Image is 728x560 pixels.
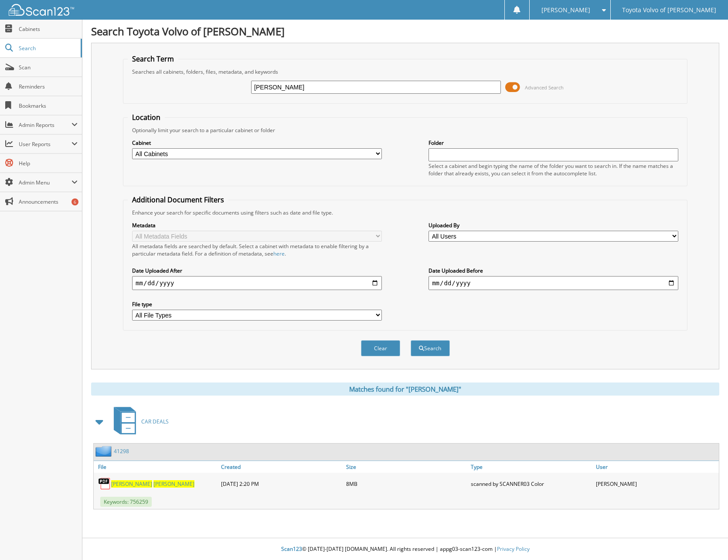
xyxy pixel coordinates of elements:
[219,475,344,492] div: [DATE] 2:20 PM
[19,140,71,148] span: User Reports
[132,139,382,147] label: Cabinet
[132,242,382,257] div: All metadata fields are searched by default. Select a cabinet with metadata to enable filtering b...
[153,480,194,488] span: [PERSON_NAME]
[429,139,678,147] label: Folder
[82,539,728,560] div: © [DATE]-[DATE] [DOMAIN_NAME]. All rights reserved | appg03-scan123-com |
[281,545,302,553] span: Scan123
[525,84,564,91] span: Advanced Search
[128,68,683,75] div: Searches all cabinets, folders, files, metadata, and keywords
[344,461,469,473] a: Size
[132,276,382,290] input: start
[19,121,71,129] span: Admin Reports
[622,7,716,13] span: Toyota Volvo of [PERSON_NAME]
[19,44,76,52] span: Search
[541,7,590,13] span: [PERSON_NAME]
[98,477,111,490] img: PDF.png
[132,222,382,229] label: Metadata
[429,162,678,177] div: Select a cabinet and begin typing the name of the folder you want to search in. If the name match...
[111,480,152,488] span: [PERSON_NAME]
[128,54,178,64] legend: Search Term
[109,404,169,439] a: CAR DEALS
[9,4,74,16] img: scan123-logo-white.svg
[429,267,678,274] label: Date Uploaded Before
[128,126,683,134] div: Optionally limit your search to a particular cabinet or folder
[132,300,382,308] label: File type
[429,222,678,229] label: Uploaded By
[114,447,129,455] a: 41298
[94,461,219,473] a: File
[361,340,400,356] button: Clear
[111,480,194,488] a: [PERSON_NAME] [PERSON_NAME]
[19,198,78,205] span: Announcements
[128,195,228,205] legend: Additional Document Filters
[100,497,152,507] span: Keywords: 756259
[469,461,594,473] a: Type
[71,198,78,205] div: 6
[344,475,469,492] div: 8MB
[132,267,382,274] label: Date Uploaded After
[91,382,719,396] div: Matches found for "[PERSON_NAME]"
[128,209,683,216] div: Enhance your search for specific documents using filters such as date and file type.
[429,276,678,290] input: end
[19,102,78,109] span: Bookmarks
[19,64,78,71] span: Scan
[128,113,165,122] legend: Location
[469,475,594,492] div: scanned by SCANNER03 Color
[19,25,78,33] span: Cabinets
[411,340,450,356] button: Search
[95,446,114,457] img: folder2.png
[594,475,719,492] div: [PERSON_NAME]
[19,179,71,186] span: Admin Menu
[19,160,78,167] span: Help
[219,461,344,473] a: Created
[594,461,719,473] a: User
[273,250,285,257] a: here
[497,545,530,553] a: Privacy Policy
[91,24,719,38] h1: Search Toyota Volvo of [PERSON_NAME]
[19,83,78,90] span: Reminders
[141,418,169,425] span: CAR DEALS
